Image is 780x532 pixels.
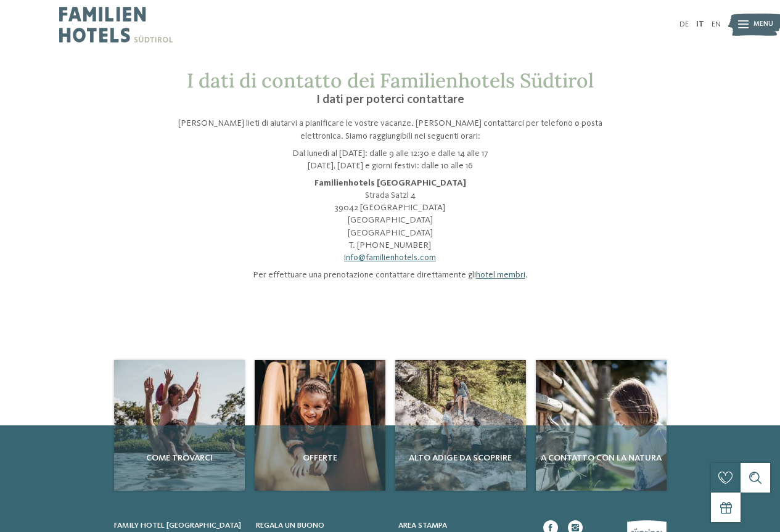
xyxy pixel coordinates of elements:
span: Offerte [260,452,380,464]
span: A contatto con la natura [541,452,662,464]
a: IT [696,20,704,28]
img: I nostri dati di contatto [395,360,526,491]
a: Area stampa [398,520,528,531]
img: I nostri dati di contatto [255,360,385,491]
span: Area stampa [398,522,447,530]
p: [PERSON_NAME] lieti di aiutarvi a pianificare le vostre vacanze. [PERSON_NAME] contattarci per te... [156,117,625,142]
a: EN [712,20,721,28]
span: I dati di contatto dei Familienhotels Südtirol [187,68,594,93]
a: hotel membri [476,271,525,279]
a: I nostri dati di contatto Come trovarci [114,360,245,491]
a: Family hotel [GEOGRAPHIC_DATA] [114,520,244,531]
strong: Familienhotels [GEOGRAPHIC_DATA] [314,179,466,187]
p: Strada Satzl 4 39042 [GEOGRAPHIC_DATA] [GEOGRAPHIC_DATA] [GEOGRAPHIC_DATA] T. [PHONE_NUMBER] [156,177,625,264]
a: DE [679,20,689,28]
a: I nostri dati di contatto Offerte [255,360,385,491]
span: Come trovarci [119,452,240,464]
a: I nostri dati di contatto A contatto con la natura [536,360,667,491]
img: I nostri dati di contatto [114,360,245,491]
span: Alto Adige da scoprire [400,452,521,464]
a: info@familienhotels.com [344,253,436,262]
span: I dati per poterci contattare [316,94,464,106]
span: Family hotel [GEOGRAPHIC_DATA] [114,522,241,530]
p: Dal lunedì al [DATE]: dalle 9 alle 12:30 e dalle 14 alle 17 [DATE], [DATE] e giorni festivi: dall... [156,147,625,172]
span: Menu [753,20,773,30]
p: Per effettuare una prenotazione contattare direttamente gli . [156,269,625,281]
a: I nostri dati di contatto Alto Adige da scoprire [395,360,526,491]
img: I nostri dati di contatto [536,360,667,491]
span: Regala un buono [256,522,324,530]
a: Regala un buono [256,520,386,531]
